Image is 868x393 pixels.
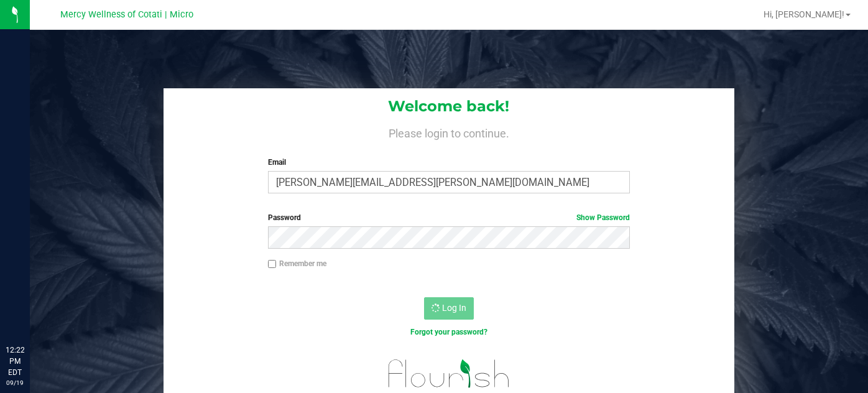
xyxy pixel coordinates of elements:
[576,213,630,222] a: Show Password
[268,260,277,269] input: Remember me
[268,258,326,269] label: Remember me
[164,98,735,114] h1: Welcome back!
[424,297,474,320] button: Log In
[410,328,487,336] a: Forgot your password?
[60,9,193,20] span: Mercy Wellness of Cotati | Micro
[164,124,735,139] h4: Please login to continue.
[268,157,630,168] label: Email
[764,9,844,19] span: Hi, [PERSON_NAME]!
[6,344,24,378] p: 12:22 PM EDT
[6,378,24,387] p: 09/19
[268,213,301,222] span: Password
[442,303,466,313] span: Log In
